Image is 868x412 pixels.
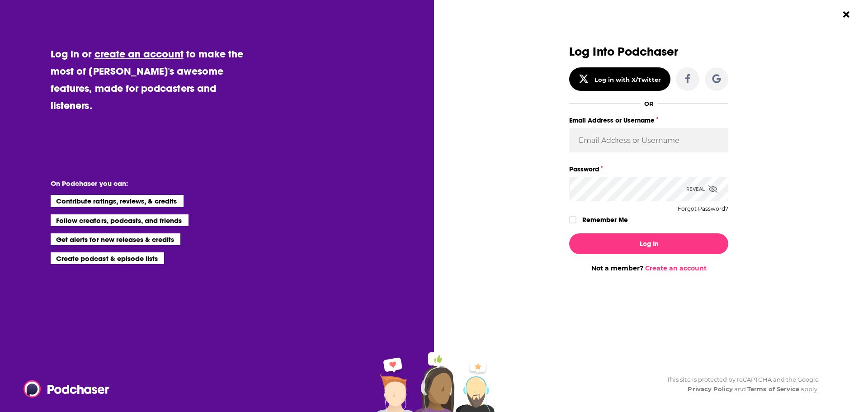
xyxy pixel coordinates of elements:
[747,385,799,393] a: Terms of Service
[645,264,707,272] a: Create an account
[569,163,728,175] label: Password
[51,252,164,264] li: Create podcast & episode lists
[94,47,184,60] a: create an account
[569,264,728,272] div: Not a member?
[582,214,628,226] label: Remember Me
[660,375,819,394] div: This site is protected by reCAPTCHA and the Google and apply.
[51,195,184,207] li: Contribute ratings, reviews, & credits
[644,100,654,107] div: OR
[569,233,728,254] button: Log In
[51,214,189,226] li: Follow creators, podcasts, and friends
[569,67,670,91] button: Log in with X/Twitter
[569,114,728,126] label: Email Address or Username
[24,380,103,398] a: Podchaser - Follow, Share and Rate Podcasts
[569,128,728,152] input: Email Address or Username
[594,76,661,83] div: Log in with X/Twitter
[24,380,110,398] img: Podchaser - Follow, Share and Rate Podcasts
[688,385,733,393] a: Privacy Policy
[51,179,231,188] li: On Podchaser you can:
[686,177,717,201] div: Reveal
[678,206,728,212] button: Forgot Password?
[51,233,180,245] li: Get alerts for new releases & credits
[569,45,728,58] h3: Log Into Podchaser
[838,6,855,23] button: Close Button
